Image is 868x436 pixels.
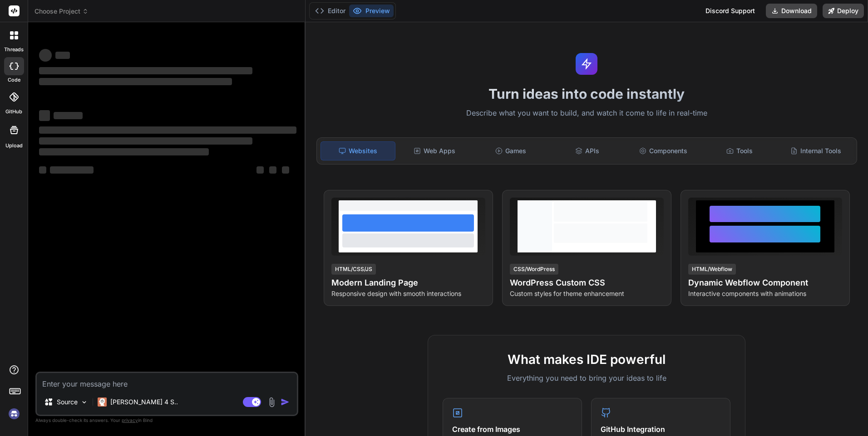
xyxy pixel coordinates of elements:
span: ‌ [269,166,276,174]
span: ‌ [256,166,264,174]
span: ‌ [39,166,46,174]
span: ‌ [39,126,296,134]
span: ‌ [39,137,252,145]
p: Source [57,397,78,407]
p: Custom styles for theme enhancement [510,289,664,298]
div: Websites [321,141,396,160]
p: Interactive components with animations [688,289,842,298]
div: CSS/WordPress [510,264,558,275]
span: ‌ [55,52,70,59]
span: ‌ [39,148,209,155]
img: icon [281,397,290,407]
span: ‌ [50,166,94,174]
div: HTML/CSS/JS [331,264,376,275]
h4: Modern Landing Page [331,276,485,289]
div: Internal Tools [779,141,853,160]
img: signin [6,406,22,421]
label: GitHub [5,108,22,116]
div: Tools [702,141,777,160]
div: Discord Support [700,4,760,18]
span: ‌ [39,49,52,62]
div: HTML/Webflow [688,264,736,275]
h4: Create from Images [452,424,572,435]
span: Choose Project [35,7,89,16]
img: Pick Models [80,398,88,406]
h4: GitHub Integration [601,424,721,435]
h4: Dynamic Webflow Component [688,276,842,289]
span: ‌ [39,78,232,85]
p: Describe what you want to build, and watch it come to life in real-time [311,107,863,119]
h2: What makes IDE powerful [443,350,730,369]
label: Upload [5,142,23,150]
p: [PERSON_NAME] 4 S.. [110,397,178,407]
label: code [8,76,20,84]
button: Editor [311,5,349,17]
span: ‌ [39,67,252,74]
div: APIs [550,141,624,160]
button: Deploy [823,4,864,18]
img: Claude 4 Sonnet [98,397,107,407]
span: ‌ [282,166,289,174]
img: attachment [266,397,277,407]
p: Responsive design with smooth interactions [331,289,485,298]
p: Everything you need to bring your ideas to life [443,373,730,383]
div: Components [626,141,700,160]
div: Games [473,141,548,160]
button: Download [766,4,817,18]
div: Web Apps [397,141,472,160]
span: privacy [122,417,138,423]
button: Preview [349,5,394,17]
h4: WordPress Custom CSS [510,276,664,289]
p: Always double-check its answers. Your in Bind [35,416,298,425]
label: threads [4,46,24,53]
span: ‌ [39,110,50,121]
span: ‌ [54,112,83,119]
h1: Turn ideas into code instantly [311,86,863,102]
